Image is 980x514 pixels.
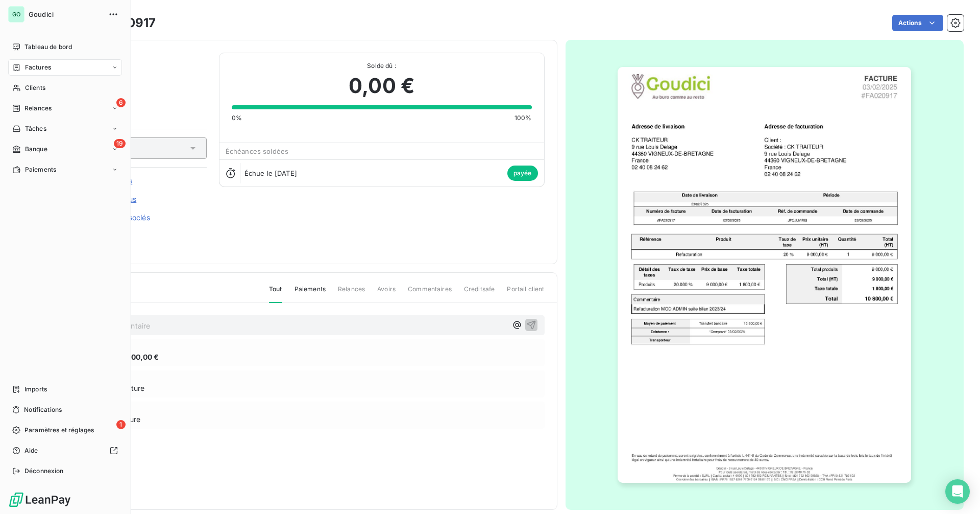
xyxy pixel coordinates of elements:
span: 10 800,00 € [117,352,159,362]
span: Banque [25,145,47,154]
span: Clients [25,83,45,92]
span: Aide [24,446,38,455]
span: Creditsafe [464,285,495,302]
span: 100% [514,113,532,123]
span: Échéances soldées [226,147,289,155]
span: Échue le [DATE] [244,169,297,177]
span: Relances [338,285,365,302]
span: Paramètres et réglages [24,426,94,435]
button: Actions [892,15,943,31]
img: invoice_thumbnail [618,67,911,483]
img: Logo LeanPay [8,492,71,508]
span: Portail client [507,285,544,302]
span: Paiements [25,165,56,174]
span: 0,00 € [349,71,414,101]
span: Imports [24,385,47,394]
span: payée [507,166,538,181]
span: Déconnexion [24,466,64,476]
span: Solde dû : [232,61,532,71]
span: Tableau de bord [24,42,72,52]
a: Aide [8,442,122,459]
span: Tâches [25,124,46,133]
span: Avoirs [377,285,396,302]
span: Tout [269,285,282,303]
span: 0% [232,113,242,123]
span: 1 [116,420,126,429]
span: Relances [24,104,52,113]
div: GO [8,6,24,22]
span: Goudici [29,10,102,18]
span: Commentaires [408,285,452,302]
span: 6 [116,98,126,107]
span: 19 [114,139,126,148]
span: Factures [25,63,51,72]
span: Notifications [24,405,62,414]
div: Open Intercom Messenger [945,479,970,504]
span: Paiements [295,285,326,302]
